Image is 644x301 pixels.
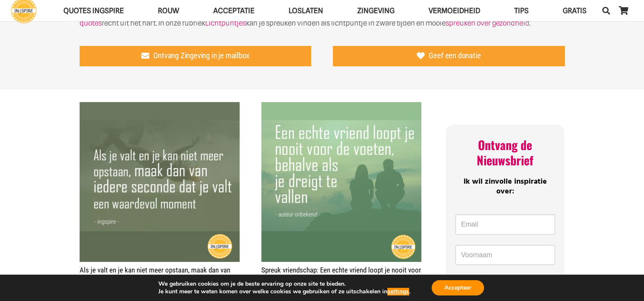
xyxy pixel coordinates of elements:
img: Als je valt en je kan niet meer opstaan, maak dan van iedere seconde dat je valt een waardevol mo... [80,102,240,262]
span: Ik wil zinvolle inspiratie over: [464,176,547,198]
input: Voornaam [455,245,555,265]
a: Ontvang Zingeving in je mailbox [80,46,312,66]
img: Quote over vriendschap: Een echte vriend... | www.ingspire.nl [261,102,421,262]
a: Als je valt en je kan niet meer opstaan, maak dan van iedere seconde… [80,266,230,283]
span: Zingeving [357,6,395,15]
a: Spreuk vriendschap: Een echte vriend loopt je nooit voor de voeten.. [261,102,421,262]
a: Als je valt en je kan niet meer opstaan, maak dan van iedere seconde… [80,102,240,262]
button: settings [387,288,409,295]
span: VERMOEIDHEID [429,6,480,15]
button: Accepteer [432,280,484,295]
span: Ontvang Zingeving in je mailbox [153,51,249,61]
input: Email [455,214,555,235]
p: We gebruiken cookies om je de beste ervaring op onze site te bieden. [158,280,410,288]
span: QUOTES INGSPIRE [63,6,124,15]
p: Je kunt meer te weten komen over welke cookies we gebruiken of ze uitschakelen in . [158,288,410,295]
span: Geef een donatie [429,51,481,61]
span: GRATIS [563,6,587,15]
span: ROUW [158,6,179,15]
span: Loslaten [289,6,323,15]
a: Geef een donatie [333,46,565,66]
a: Spreuk vriendschap: Een echte vriend loopt je nooit voor de voeten.. [261,266,421,283]
span: Ontvang de Nieuwsbrief [477,136,533,169]
span: TIPS [514,6,529,15]
span: Acceptatie [213,6,255,15]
